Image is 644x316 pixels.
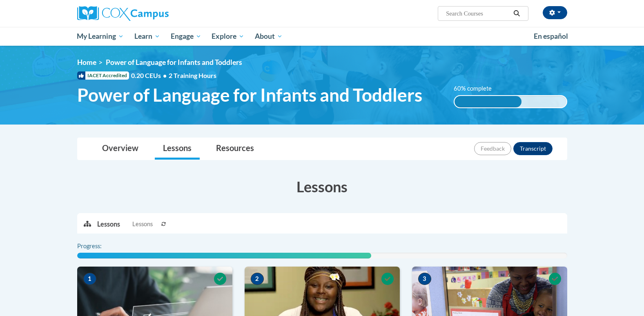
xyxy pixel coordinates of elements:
span: 3 [418,273,431,285]
a: Explore [206,27,250,46]
a: Resources [208,138,262,160]
a: Learn [129,27,165,46]
a: Lessons [155,138,200,160]
button: Feedback [474,142,511,155]
span: Explore [212,31,244,41]
a: Home [77,58,96,67]
span: Lessons [132,220,153,229]
span: About [255,31,283,41]
span: 2 Training Hours [169,71,216,79]
span: Power of Language for Infants and Toddlers [77,84,422,106]
span: Learn [134,31,160,41]
div: 60% complete [455,96,521,107]
span: IACET Accredited [77,71,129,80]
button: Account Settings [543,6,567,19]
a: Engage [165,27,207,46]
input: Search Courses [445,9,510,18]
a: Cox Campus [77,6,232,21]
span: Power of Language for Infants and Toddlers [106,58,242,67]
div: Main menu [65,27,579,46]
span: 2 [251,273,264,285]
label: Progress: [77,242,124,251]
span: My Learning [77,31,124,41]
span: 0.20 CEUs [131,71,169,80]
a: Overview [94,138,147,160]
button: Transcript [513,142,553,155]
label: 60% complete [454,84,501,93]
h3: Lessons [77,176,567,197]
button: Search [510,9,523,18]
span: Engage [171,31,201,41]
img: Cox Campus [77,6,169,21]
p: Lessons [97,220,120,229]
a: My Learning [72,27,129,46]
a: About [250,27,288,46]
span: 1 [83,273,96,285]
span: En español [534,32,568,40]
span: • [163,71,167,79]
a: En español [528,28,573,45]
